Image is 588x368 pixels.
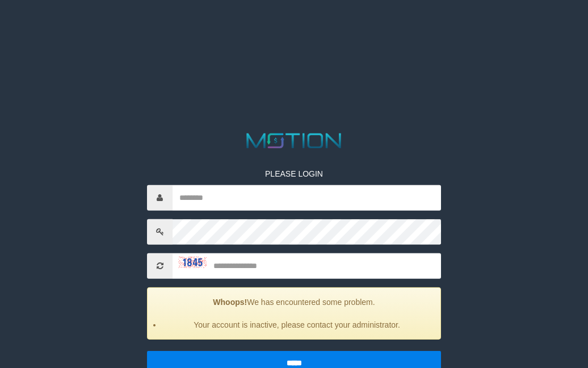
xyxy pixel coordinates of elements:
img: captcha [178,257,207,268]
img: MOTION_logo.png [242,131,345,151]
div: We has encountered some problem. [147,287,441,340]
strong: Whoops! [213,298,247,307]
li: Your account is inactive, please contact your administrator. [162,319,432,331]
p: PLEASE LOGIN [147,168,441,179]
